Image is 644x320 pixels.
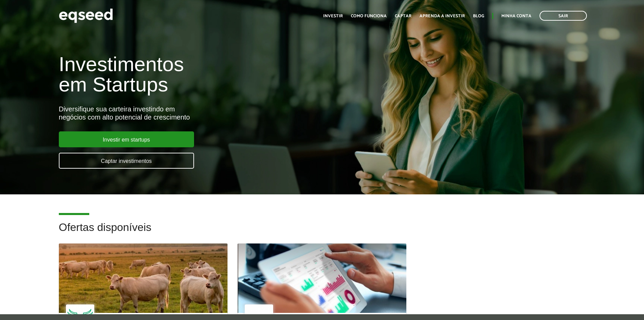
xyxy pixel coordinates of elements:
a: Blog [473,14,484,18]
img: EqSeed [59,7,113,25]
h1: Investimentos em Startups [59,54,371,95]
h2: Ofertas disponíveis [59,221,586,243]
a: Captar [395,14,411,18]
a: Sair [540,11,587,21]
a: Minha conta [501,14,531,18]
a: Investir em startups [59,131,194,147]
a: Como funciona [351,14,387,18]
div: Diversifique sua carteira investindo em negócios com alto potencial de crescimento [59,105,371,121]
a: Investir [323,14,343,18]
a: Captar investimentos [59,153,194,169]
a: Aprenda a investir [420,14,465,18]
